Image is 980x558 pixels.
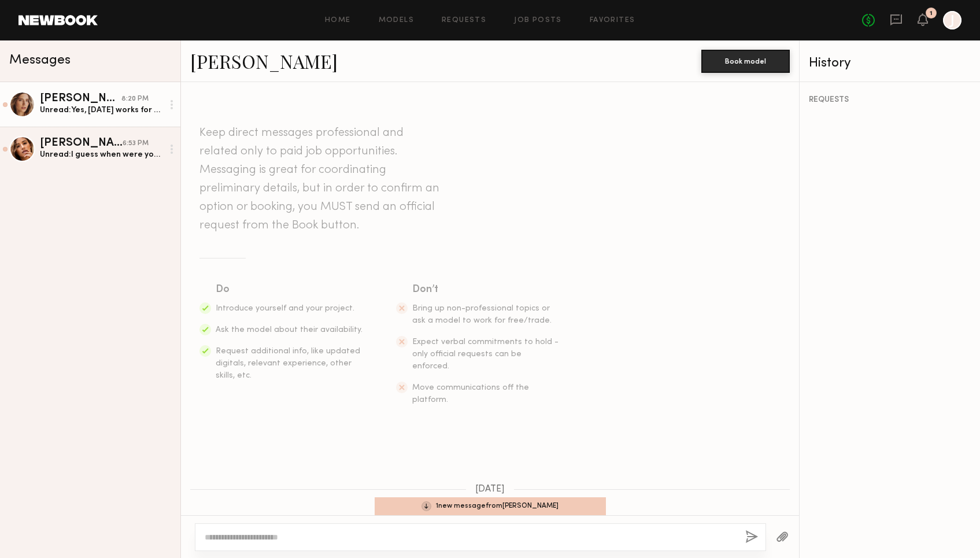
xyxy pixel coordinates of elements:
[40,149,163,160] div: Unread: I guess when were you thinking of seeing me in person
[590,17,635,24] a: Favorites
[121,94,149,105] div: 8:20 PM
[216,305,354,312] span: Introduce yourself and your project.
[325,17,351,24] a: Home
[943,11,961,29] a: J
[190,49,338,73] a: [PERSON_NAME]
[216,326,363,334] span: Ask the model about their availability.
[809,57,971,70] div: History
[930,10,933,17] div: 1
[412,305,552,324] span: Bring up non-professional topics or ask a model to work for free/trade.
[514,17,562,24] a: Job Posts
[123,138,149,149] div: 6:53 PM
[412,338,559,370] span: Expect verbal commitments to hold - only official requests can be enforced.
[475,485,505,494] span: [DATE]
[216,348,360,379] span: Request additional info, like updated digitals, relevant experience, other skills, etc.
[199,124,442,235] header: Keep direct messages professional and related only to paid job opportunities. Messaging is great ...
[442,17,486,24] a: Requests
[701,56,790,65] a: Book model
[412,384,529,404] span: Move communications off the platform.
[701,50,790,73] button: Book model
[40,93,121,105] div: [PERSON_NAME]
[412,282,560,298] div: Don’t
[375,497,606,515] div: 1 new message from [PERSON_NAME]
[40,105,163,116] div: Unread: Yes, [DATE] works for me. Could you please send me a contact number in case I have troubl...
[9,54,71,67] span: Messages
[379,17,414,24] a: Models
[809,96,971,104] div: REQUESTS
[40,138,123,149] div: [PERSON_NAME]
[216,282,364,298] div: Do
